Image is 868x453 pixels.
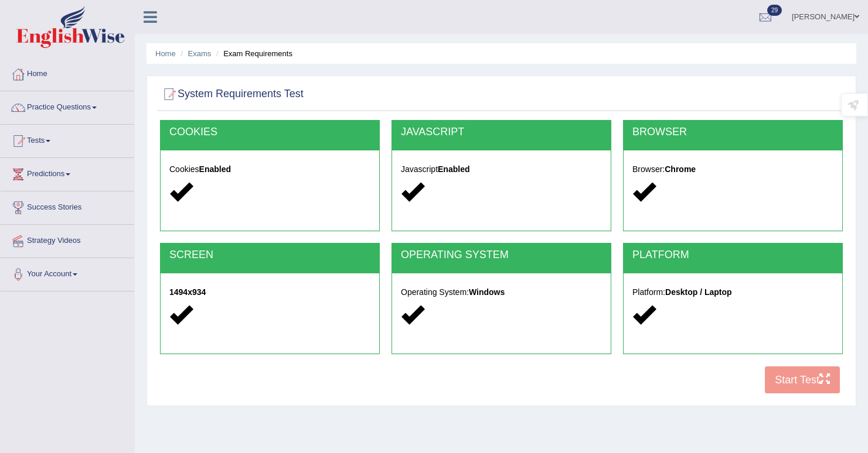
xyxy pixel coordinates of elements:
strong: Desktop / Laptop [665,287,732,297]
h2: System Requirements Test [160,85,304,103]
strong: Windows [469,287,505,297]
strong: Enabled [199,164,231,174]
a: Tests [1,125,134,154]
a: Strategy Videos [1,225,134,254]
li: Exam Requirements [213,48,292,59]
h5: Cookies [169,165,370,174]
a: Home [1,58,134,87]
a: Your Account [1,258,134,287]
h5: Operating System: [401,288,602,297]
h5: Javascript [401,165,602,174]
h2: PLATFORM [632,249,833,261]
h5: Platform: [632,288,833,297]
span: 29 [767,5,782,16]
h5: Browser: [632,165,833,174]
strong: 1494x934 [169,287,206,297]
h2: BROWSER [632,126,833,138]
strong: Enabled [438,164,469,174]
a: Predictions [1,158,134,187]
a: Success Stories [1,191,134,221]
a: Home [155,49,176,58]
h2: SCREEN [169,249,370,261]
a: Practice Questions [1,91,134,121]
h2: COOKIES [169,126,370,138]
a: Exams [188,49,212,58]
h2: OPERATING SYSTEM [401,249,602,261]
strong: Chrome [665,164,696,174]
h2: JAVASCRIPT [401,126,602,138]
